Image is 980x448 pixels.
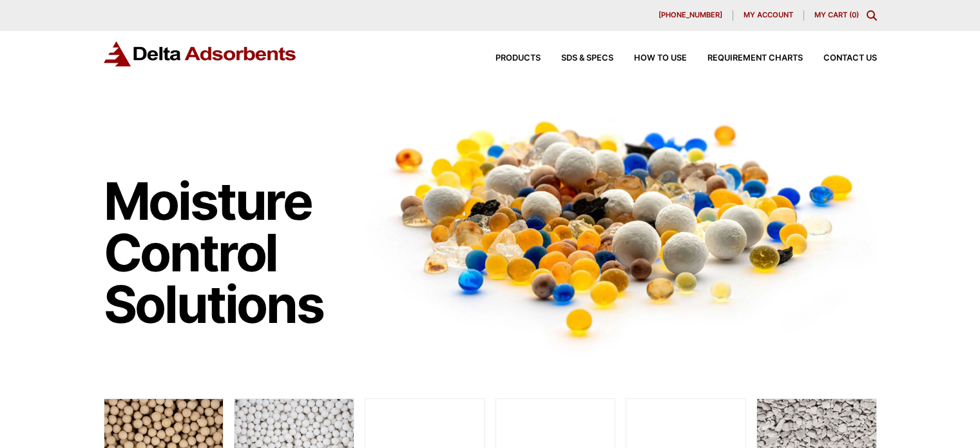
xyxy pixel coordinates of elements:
span: Requirement Charts [707,54,803,63]
span: SDS & SPECS [561,54,613,63]
a: Products [475,54,541,63]
div: Toggle Modal Content [867,10,877,21]
a: Requirement Charts [687,54,803,63]
span: How to Use [634,54,687,63]
span: My account [744,12,793,19]
span: [PHONE_NUMBER] [658,12,722,19]
h1: Moisture Control Solutions [104,175,352,330]
span: 0 [852,10,856,19]
span: Products [495,54,541,63]
img: Delta Adsorbents [104,41,297,66]
a: [PHONE_NUMBER] [648,10,733,21]
a: My Cart (0) [814,10,859,19]
a: How to Use [613,54,687,63]
a: SDS & SPECS [541,54,613,63]
a: My account [733,10,804,21]
a: Contact Us [803,54,877,63]
img: Image [365,97,877,357]
span: Contact Us [823,54,877,63]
